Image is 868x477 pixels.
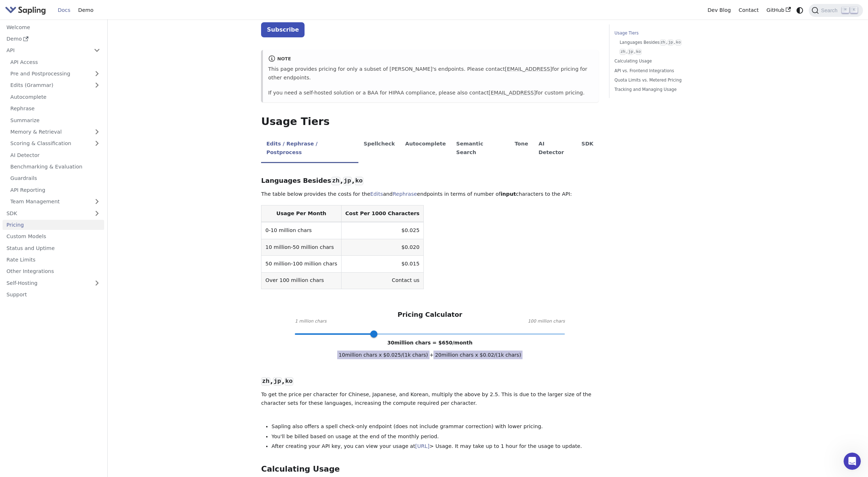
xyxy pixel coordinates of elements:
span: Search [819,8,842,13]
a: Pricing [3,220,104,230]
a: Languages Besideszh,jp,ko [619,39,709,46]
code: jp [627,49,634,55]
a: API [3,45,90,56]
a: API Reporting [6,185,104,195]
li: AI Detector [533,135,576,163]
code: zh [660,40,666,46]
code: zh [619,49,626,55]
a: [URL] [415,443,430,449]
a: [EMAIL_ADDRESS] [489,90,536,96]
a: Pre and Postprocessing [6,69,104,79]
a: Autocomplete [6,92,104,102]
code: ko [635,49,642,55]
td: $0.020 [341,239,423,255]
li: Spellcheck [358,135,400,163]
button: Expand sidebar category 'SDK' [90,208,104,218]
kbd: K [850,7,858,13]
button: Switch between dark and light mode (currently system mode) [795,5,805,15]
li: Semantic Search [451,135,510,163]
button: Collapse sidebar category 'API' [90,45,104,56]
h3: Languages Besides , , [261,177,599,185]
li: After creating your API key, you can view your usage at > Usage. It may take up to 1 hour for the... [271,442,599,451]
code: zh [261,377,270,386]
th: Usage Per Month [261,205,341,222]
p: If you need a self-hosted solution or a BAA for HIPAA compliance, please also contact for custom ... [268,89,594,97]
a: Subscribe [261,22,305,37]
kbd: ⌘ [842,7,849,13]
span: 30 million chars = $ 650 /month [387,340,473,346]
code: ko [675,40,682,46]
a: Scoring & Classification [6,138,104,149]
a: API vs. Frontend Integrations [614,68,712,74]
a: Dev Blog [704,5,734,16]
code: jp [273,377,282,386]
code: zh [331,177,340,185]
div: note [268,55,594,64]
li: You'll be billed based on usage at the end of the monthly period. [271,432,599,441]
td: 0-10 million chars [261,222,341,239]
iframe: Intercom live chat [844,453,861,470]
li: Autocomplete [400,135,451,163]
td: 10 million-50 million chars [261,239,341,255]
a: Summarize [6,115,104,125]
span: 10 million chars x $ 0.025 /(1k chars) [337,351,430,359]
a: Memory & Retrieval [6,127,104,137]
a: Self-Hosting [3,278,104,288]
a: AI Detector [6,150,104,160]
button: Search (Command+K) [809,4,863,17]
a: Rephrase [6,103,104,114]
a: Custom Models [3,231,104,242]
td: $0.025 [341,222,423,239]
span: 20 million chars x $ 0.02 /(1k chars) [433,351,523,359]
a: Tracking and Managing Usage [614,86,712,93]
a: Other Integrations [3,266,104,277]
span: 1 million chars [295,318,326,325]
code: ko [354,177,363,185]
a: Guardrails [6,173,104,184]
span: + [430,352,434,358]
p: The table below provides the costs for the and endpoints in terms of number of characters to the ... [261,190,599,199]
li: Edits / Rephrase / Postprocess [261,135,358,163]
th: Cost Per 1000 Characters [341,205,423,222]
a: Usage Tiers [614,30,712,37]
a: Edits (Grammar) [6,80,104,91]
a: GitHub [762,5,794,16]
a: SDK [3,208,90,218]
td: Over 100 million chars [261,272,341,289]
td: $0.015 [341,256,423,272]
h2: Usage Tiers [261,115,599,128]
p: This page provides pricing for only a subset of [PERSON_NAME]'s endpoints. Please contact for pri... [268,65,594,82]
a: Rephrase [393,191,417,197]
a: Demo [74,5,97,16]
a: Benchmarking & Evaluation [6,162,104,172]
li: Tone [510,135,534,163]
a: Sapling.ai [5,5,48,15]
p: To get the price per character for Chinese, Japanese, and Korean, multiply the above by 2.5. This... [261,390,599,408]
a: Calculating Usage [614,58,712,65]
a: Rate Limits [3,255,104,265]
td: Contact us [341,272,423,289]
a: Contact [735,5,763,16]
td: 50 million-100 million chars [261,256,341,272]
a: Status and Uptime [3,243,104,253]
code: jp [343,177,352,185]
a: zh,jp,ko [619,48,709,55]
strong: input [501,191,516,197]
a: Support [3,290,104,300]
li: Sapling also offers a spell check-only endpoint (does not include grammar correction) with lower ... [271,422,599,431]
a: [EMAIL_ADDRESS] [505,66,552,72]
img: Sapling.ai [5,5,46,15]
code: jp [667,40,674,46]
li: SDK [576,135,599,163]
h2: Calculating Usage [261,464,599,474]
a: Welcome [3,22,104,32]
a: Team Management [6,196,104,207]
a: Quota Limits vs. Metered Pricing [614,77,712,84]
a: Edits [370,191,383,197]
h3: Pricing Calculator [398,311,462,319]
a: Docs [54,5,74,16]
a: Demo [3,34,104,44]
h3: , , [261,377,599,385]
a: API Access [6,57,104,67]
span: 100 million chars [528,318,565,325]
